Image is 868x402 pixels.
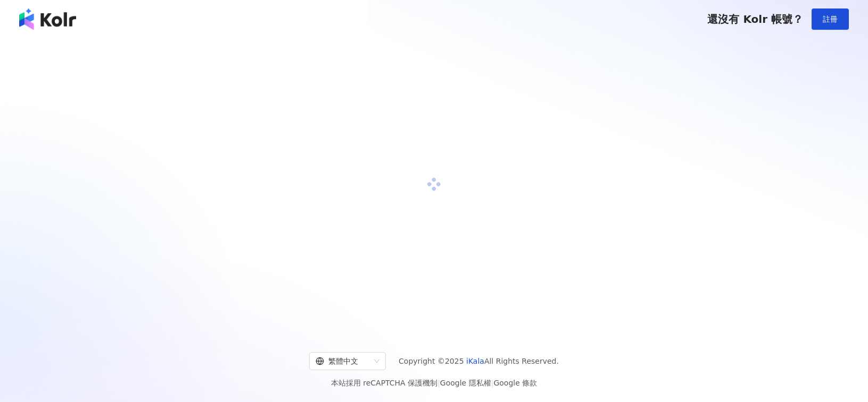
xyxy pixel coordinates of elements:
[823,15,838,23] span: 註冊
[19,8,76,30] img: logo
[812,8,849,30] button: 註冊
[331,377,537,389] span: 本站採用 reCAPTCHA 保護機制
[399,355,559,367] span: Copyright © 2025 All Rights Reserved.
[440,379,491,387] a: Google 隱私權
[437,379,440,387] span: |
[466,357,484,365] a: iKala
[316,353,370,370] div: 繁體中文
[493,379,537,387] a: Google 條款
[707,13,803,25] span: 還沒有 Kolr 帳號？
[491,379,494,387] span: |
